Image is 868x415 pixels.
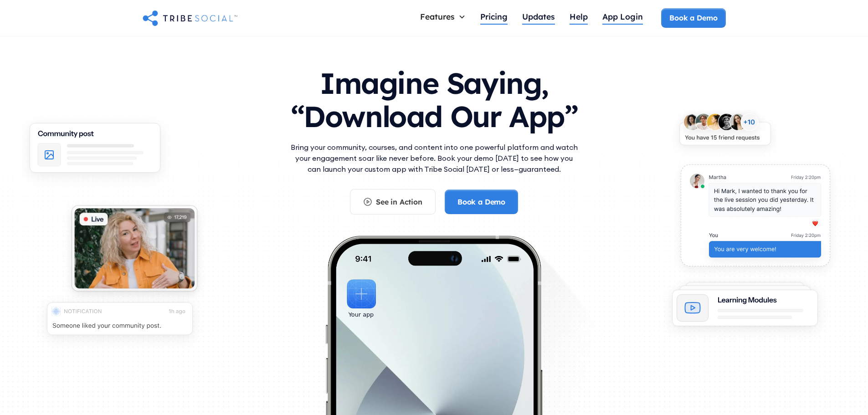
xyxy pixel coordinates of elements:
img: An illustration of chat [668,156,842,282]
div: Pricing [480,11,508,21]
div: See in Action [376,197,422,207]
div: Features [413,8,473,25]
div: Updates [522,11,555,21]
div: Features [420,11,455,21]
a: Updates [515,8,562,28]
img: An illustration of New friends requests [668,105,781,159]
a: Book a Demo [661,8,725,27]
a: Help [562,8,595,28]
a: Book a Demo [445,190,518,214]
img: An illustration of Live video [61,197,208,305]
img: An illustration of Community Feed [17,114,173,188]
img: An illustration of push notification [35,293,205,350]
p: Bring your community, courses, and content into one powerful platform and watch your engagement s... [288,142,580,174]
a: App Login [595,8,650,28]
a: Pricing [473,8,515,28]
a: See in Action [350,189,436,215]
h1: Imagine Saying, “Download Our App” [288,57,580,138]
div: Help [570,11,588,21]
div: App Login [602,11,643,21]
img: An illustration of Learning Modules [660,275,830,342]
div: Your app [349,310,374,320]
a: home [143,9,237,27]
